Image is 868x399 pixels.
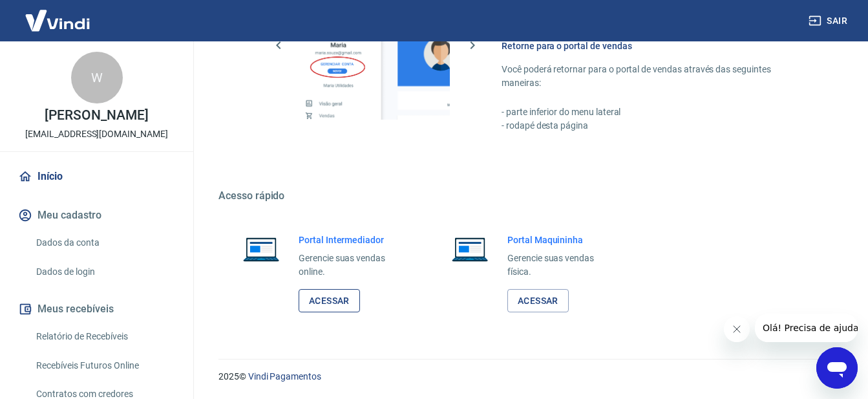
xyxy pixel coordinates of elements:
img: Imagem de um notebook aberto [443,233,497,264]
iframe: Close message [724,316,750,342]
img: Imagem de um notebook aberto [234,233,288,264]
p: [EMAIL_ADDRESS][DOMAIN_NAME] [25,127,168,141]
div: W [71,52,123,103]
a: Dados da conta [31,230,178,256]
p: Você poderá retornar para o portal de vendas através das seguintes maneiras: [502,63,806,90]
button: Meu cadastro [16,201,178,230]
iframe: Message from company [755,314,858,342]
p: 2025 © [218,370,837,383]
h5: Acesso rápido [218,189,837,202]
button: Sair [806,9,852,33]
p: Gerencie suas vendas física. [507,252,613,279]
a: Início [16,162,178,191]
p: [PERSON_NAME] [45,109,148,122]
a: Relatório de Recebíveis [31,323,178,350]
iframe: Button to launch messaging window [816,347,858,389]
img: Vindi [16,1,100,40]
span: Olá! Precisa de ajuda? [8,9,109,19]
p: - rodapé desta página [502,119,806,133]
a: Acessar [299,289,360,313]
a: Vindi Pagamentos [248,371,321,382]
p: - parte inferior do menu lateral [502,105,806,119]
a: Recebíveis Futuros Online [31,352,178,379]
h6: Retorne para o portal de vendas [502,39,806,52]
a: Dados de login [31,259,178,285]
h6: Portal Intermediador [299,233,404,246]
button: Meus recebíveis [16,295,178,323]
a: Acessar [507,289,569,313]
h6: Portal Maquininha [507,233,613,246]
p: Gerencie suas vendas online. [299,252,404,279]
